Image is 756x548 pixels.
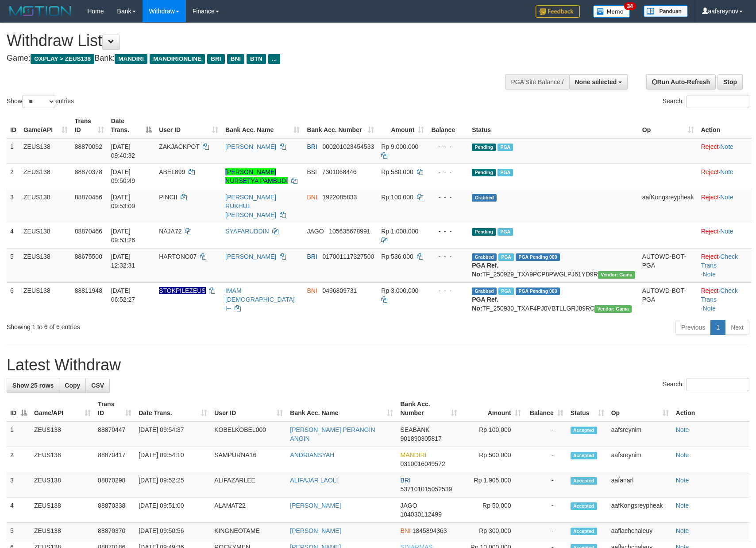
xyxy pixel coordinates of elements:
[108,113,156,138] th: Date Trans.: activate to sort column descending
[20,113,71,138] th: Game/API: activate to sort column ascending
[468,113,639,138] th: Status
[461,396,525,421] th: Amount: activate to sort column ascending
[71,113,108,138] th: Trans ID: activate to sort column ascending
[290,426,375,442] a: [PERSON_NAME] PERANGIN ANGIN
[207,54,224,64] span: BRI
[7,223,20,248] td: 4
[7,319,309,331] div: Showing 1 to 6 of 6 entries
[431,167,465,176] div: - - -
[135,497,211,523] td: [DATE] 09:51:00
[307,194,317,201] span: BNI
[698,113,752,138] th: Action
[703,271,716,278] a: Note
[594,305,632,313] span: Vendor URL: https://trx31.1velocity.biz
[536,5,580,18] img: Feedback.jpg
[7,189,20,223] td: 3
[720,194,733,201] a: Note
[111,228,135,244] span: [DATE] 09:53:26
[472,296,498,312] b: PGA Ref. No:
[608,421,672,447] td: aafsreynim
[75,194,102,201] span: 88870456
[59,378,86,393] a: Copy
[247,54,266,64] span: BTN
[687,95,749,108] input: Search:
[159,253,197,260] span: HARTONO07
[698,282,752,316] td: · ·
[644,5,688,17] img: panduan.png
[85,378,110,393] a: CSV
[593,5,630,18] img: Button%20Memo.svg
[135,472,211,497] td: [DATE] 09:52:25
[498,169,513,176] span: Marked by aafsolysreylen
[94,396,135,421] th: Trans ID: activate to sort column ascending
[111,168,135,184] span: [DATE] 09:50:49
[400,435,441,442] span: Copy 901890305817 to clipboard
[525,421,567,447] td: -
[7,421,31,447] td: 1
[400,511,441,518] span: Copy 104030112499 to clipboard
[7,396,31,421] th: ID: activate to sort column descending
[7,95,74,108] label: Show entries
[7,378,59,393] a: Show 25 rows
[159,228,181,235] span: NAJA72
[676,527,689,534] a: Note
[639,282,698,316] td: AUTOWD-BOT-PGA
[31,396,94,421] th: Game/API: activate to sort column ascending
[307,228,324,235] span: JAGO
[115,54,147,64] span: MANDIRI
[498,144,513,151] span: Marked by aafanarl
[211,497,286,523] td: ALAMAT22
[703,305,716,312] a: Note
[400,486,452,493] span: Copy 537101015052539 to clipboard
[322,287,357,294] span: Copy 0496809731 to clipboard
[701,253,719,260] a: Reject
[329,228,370,235] span: Copy 105635678991 to clipboard
[676,426,689,433] a: Note
[413,527,447,534] span: Copy 1845894363 to clipboard
[461,447,525,472] td: Rp 500,000
[663,95,749,108] label: Search:
[225,194,276,218] a: [PERSON_NAME] RUKHUL [PERSON_NAME]
[65,382,80,389] span: Copy
[675,320,711,335] a: Previous
[431,286,465,295] div: - - -
[525,396,567,421] th: Balance: activate to sort column ascending
[428,113,468,138] th: Balance
[111,194,135,210] span: [DATE] 09:53:09
[31,447,94,472] td: ZEUS138
[307,253,317,260] span: BRI
[472,253,497,261] span: Grabbed
[472,169,496,176] span: Pending
[710,320,725,335] a: 1
[7,248,20,282] td: 5
[701,228,719,235] a: Reject
[7,4,74,18] img: MOTION_logo.png
[22,95,55,108] select: Showentries
[516,253,560,261] span: PGA Pending
[75,168,102,175] span: 88870378
[159,168,185,175] span: ABEL899
[381,168,413,175] span: Rp 580.000
[7,356,749,374] h1: Latest Withdraw
[290,527,341,534] a: [PERSON_NAME]
[725,320,749,335] a: Next
[290,451,334,459] a: ANDRIANSYAH
[227,54,244,64] span: BNI
[468,248,639,282] td: TF_250929_TXA9PCP8PWGLPJ61YD9R
[608,396,672,421] th: Op: activate to sort column ascending
[111,253,135,269] span: [DATE] 12:32:31
[400,426,429,433] span: SEABANK
[575,78,617,86] span: None selected
[505,74,569,89] div: PGA Site Balance /
[159,143,200,150] span: ZAKJACKPOT
[639,189,698,223] td: aafKongsreypheak
[687,378,749,391] input: Search:
[31,523,94,539] td: ZEUS138
[322,143,374,150] span: Copy 000201023454533 to clipboard
[571,452,597,459] span: Accepted
[701,168,719,175] a: Reject
[31,497,94,523] td: ZEUS138
[307,143,317,150] span: BRI
[472,262,498,278] b: PGA Ref. No:
[225,143,276,150] a: [PERSON_NAME]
